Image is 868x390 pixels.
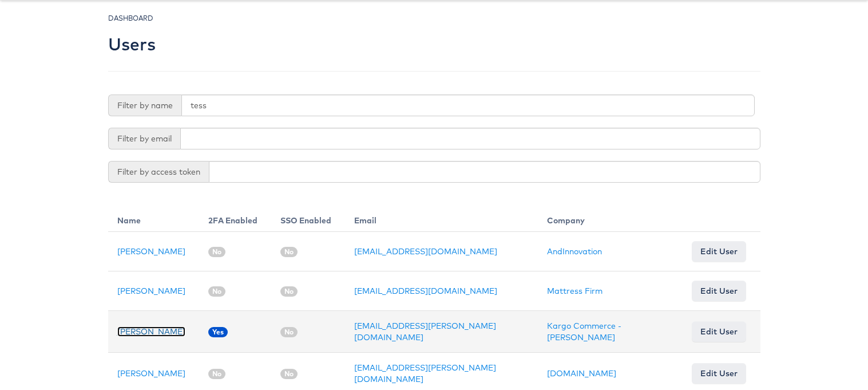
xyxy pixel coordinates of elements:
[547,286,603,296] a: Mattress Firm
[108,94,181,116] span: Filter by name
[117,368,185,379] a: [PERSON_NAME]
[199,206,271,232] th: 2FA Enabled
[280,286,298,297] span: No
[117,286,185,296] a: [PERSON_NAME]
[108,35,156,54] h2: Users
[117,246,185,257] a: [PERSON_NAME]
[692,321,746,342] a: Edit User
[108,161,209,183] span: Filter by access token
[345,206,538,232] th: Email
[547,246,602,257] a: AndInnovation
[354,286,497,296] a: [EMAIL_ADDRESS][DOMAIN_NAME]
[280,327,298,337] span: No
[208,369,225,379] span: No
[108,206,199,232] th: Name
[692,363,746,384] a: Edit User
[547,368,616,379] a: [DOMAIN_NAME]
[208,286,225,297] span: No
[117,326,185,337] a: [PERSON_NAME]
[108,128,180,149] span: Filter by email
[692,241,746,262] a: Edit User
[354,363,496,384] a: [EMAIL_ADDRESS][PERSON_NAME][DOMAIN_NAME]
[271,206,345,232] th: SSO Enabled
[354,246,497,257] a: [EMAIL_ADDRESS][DOMAIN_NAME]
[208,327,228,337] span: Yes
[280,247,298,257] span: No
[208,247,225,257] span: No
[692,281,746,301] a: Edit User
[538,206,683,232] th: Company
[547,321,621,342] a: Kargo Commerce - [PERSON_NAME]
[354,321,496,342] a: [EMAIL_ADDRESS][PERSON_NAME][DOMAIN_NAME]
[280,369,298,379] span: No
[108,14,153,22] small: DASHBOARD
